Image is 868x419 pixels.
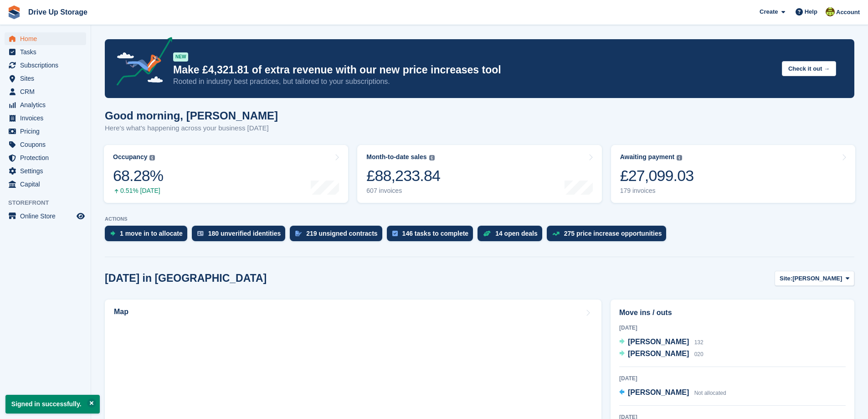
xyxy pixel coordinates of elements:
[75,211,86,222] a: Preview store
[402,230,469,237] div: 146 tasks to complete
[192,226,290,246] a: 180 unverified identities
[619,387,726,399] a: [PERSON_NAME] Not allocated
[5,210,86,222] a: menu
[8,198,91,207] span: Storefront
[20,125,75,138] span: Pricing
[197,231,204,236] img: verify_identity-adf6edd0f0f0b5bbfe63781bf79b02c33cf7c696d77639b501bdc392416b5a36.svg
[826,7,835,16] img: Lindsay Dawes
[20,98,75,111] span: Analytics
[5,151,86,164] a: menu
[775,271,854,286] button: Site: [PERSON_NAME]
[5,165,86,177] a: menu
[114,308,128,316] h2: Map
[357,145,601,203] a: Month-to-date sales £88,233.84 607 invoices
[836,8,860,17] span: Account
[619,336,704,348] a: [PERSON_NAME] 132
[105,226,192,246] a: 1 move in to allocate
[5,32,86,45] a: menu
[20,46,75,58] span: Tasks
[780,274,792,283] span: Site:
[20,210,75,222] span: Online Store
[495,230,538,237] div: 14 open deals
[694,339,704,346] span: 132
[694,351,704,357] span: 020
[20,85,75,98] span: CRM
[619,348,704,360] a: [PERSON_NAME] 020
[104,145,348,203] a: Occupancy 68.28% 0.51% [DATE]
[20,32,75,45] span: Home
[149,155,155,160] img: icon-info-grey-7440780725fd019a000dd9b08b2336e03edf1995a4989e88bcd33f0948082b44.svg
[208,230,281,237] div: 180 unverified identities
[792,274,842,283] span: [PERSON_NAME]
[173,63,775,77] p: Make £4,321.81 of extra revenue with our new price increases tool
[429,155,435,160] img: icon-info-grey-7440780725fd019a000dd9b08b2336e03edf1995a4989e88bcd33f0948082b44.svg
[105,272,267,285] h2: [DATE] in [GEOGRAPHIC_DATA]
[105,216,854,222] p: ACTIONS
[5,125,86,138] a: menu
[620,153,675,161] div: Awaiting payment
[483,230,491,237] img: deal-1b604bf984904fb50ccaf53a9ad4b4a5d6e5aea283cecdc64d6e3604feb123c2.svg
[392,231,398,236] img: task-75834270c22a3079a89374b754ae025e5fb1db73e45f91037f5363f120a921f8.svg
[620,187,694,195] div: 179 invoices
[109,37,173,89] img: price-adjustments-announcement-icon-8257ccfd72463d97f412b2fc003d46551f7dbcb40ab6d574587a9cd5c0d94...
[552,232,560,236] img: price_increase_opportunities-93ffe204e8149a01c8c9dc8f82e8f89637d9d84a8eef4429ea346261dce0b2c0.svg
[173,77,775,87] p: Rooted in industry best practices, but tailored to your subscriptions.
[20,178,75,191] span: Capital
[110,231,115,236] img: move_ins_to_allocate_icon-fdf77a2bb77ea45bf5b3d319d69a93e2d87916cf1d5bf7949dd705db3b84f3ca.svg
[564,230,662,237] div: 275 price increase opportunities
[366,166,440,185] div: £88,233.84
[5,112,86,124] a: menu
[5,178,86,191] a: menu
[366,187,440,195] div: 607 invoices
[805,7,817,16] span: Help
[290,226,386,246] a: 219 unsigned contracts
[620,166,694,185] div: £27,099.03
[105,123,278,134] p: Here's what's happening across your business [DATE]
[7,5,21,19] img: stora-icon-8386f47178a22dfd0bd8f6a31ec36ba5ce8667c1dd55bd0f319d3a0aa187defe.svg
[173,52,188,62] div: NEW
[113,187,163,195] div: 0.51% [DATE]
[20,72,75,85] span: Sites
[628,350,689,357] span: [PERSON_NAME]
[619,324,846,332] div: [DATE]
[113,166,163,185] div: 68.28%
[547,226,671,246] a: 275 price increase opportunities
[105,109,278,122] h1: Good morning, [PERSON_NAME]
[760,7,778,16] span: Create
[5,59,86,72] a: menu
[5,72,86,85] a: menu
[782,61,836,76] button: Check it out →
[5,46,86,58] a: menu
[478,226,547,246] a: 14 open deals
[5,98,86,111] a: menu
[113,153,147,161] div: Occupancy
[619,374,846,383] div: [DATE]
[619,307,846,318] h2: Move ins / outs
[20,151,75,164] span: Protection
[366,153,426,161] div: Month-to-date sales
[25,5,91,20] a: Drive Up Storage
[20,59,75,72] span: Subscriptions
[5,138,86,151] a: menu
[677,155,682,160] img: icon-info-grey-7440780725fd019a000dd9b08b2336e03edf1995a4989e88bcd33f0948082b44.svg
[295,231,302,236] img: contract_signature_icon-13c848040528278c33f63329250d36e43548de30e8caae1d1a13099fd9432cc5.svg
[20,165,75,177] span: Settings
[120,230,183,237] div: 1 move in to allocate
[694,390,726,396] span: Not allocated
[628,388,689,396] span: [PERSON_NAME]
[306,230,377,237] div: 219 unsigned contracts
[20,138,75,151] span: Coupons
[20,112,75,124] span: Invoices
[5,395,100,414] p: Signed in successfully.
[5,85,86,98] a: menu
[387,226,478,246] a: 146 tasks to complete
[611,145,855,203] a: Awaiting payment £27,099.03 179 invoices
[628,338,689,346] span: [PERSON_NAME]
